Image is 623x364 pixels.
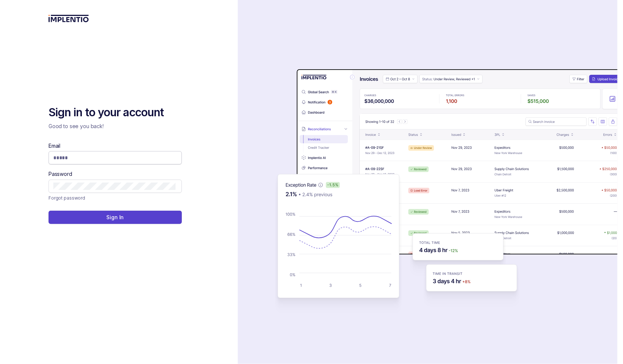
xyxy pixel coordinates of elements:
img: logo [49,15,89,22]
label: Email [49,142,60,150]
button: Sign In [49,211,182,224]
a: Link Forgot password [49,194,85,202]
label: Password [49,170,72,178]
p: Good to see you back! [49,123,182,130]
h2: Sign in to your account [49,105,182,120]
p: Sign In [106,214,124,221]
p: Forgot password [49,194,85,202]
